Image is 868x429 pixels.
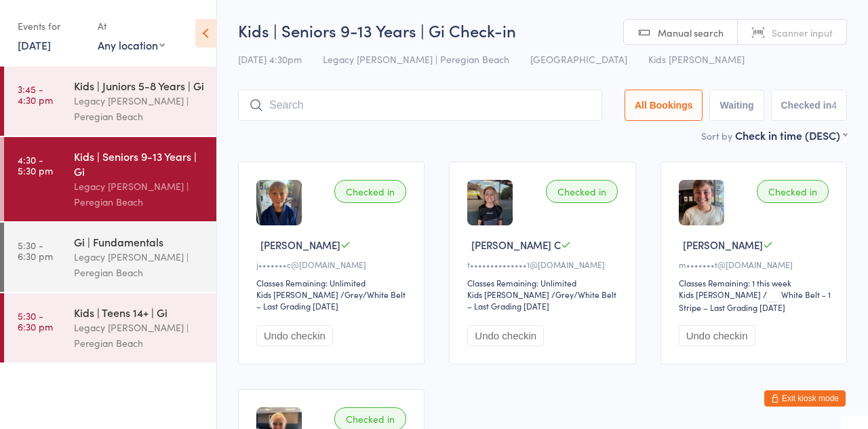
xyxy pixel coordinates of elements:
button: All Bookings [625,90,703,121]
span: Legacy [PERSON_NAME] | Peregian Beach [323,52,509,66]
div: Legacy [PERSON_NAME] | Peregian Beach [74,320,205,351]
div: 4 [831,100,837,111]
div: Events for [18,15,84,37]
button: Undo checkin [467,325,544,346]
img: image1737445875.png [467,180,513,225]
span: Manual search [658,26,724,39]
div: Classes Remaining: Unlimited [256,277,410,288]
span: [PERSON_NAME] C [471,238,561,252]
span: [PERSON_NAME] [683,238,763,252]
h2: Kids | Seniors 9-13 Years | Gi Check-in [238,19,847,41]
div: Classes Remaining: Unlimited [467,277,621,288]
span: [GEOGRAPHIC_DATA] [530,52,627,66]
div: Kids [PERSON_NAME] [467,288,549,300]
img: image1736148804.png [679,180,724,225]
button: Exit kiosk mode [764,390,846,407]
div: Kids | Teens 14+ | Gi [74,305,205,320]
div: Checked in [546,180,618,203]
time: 5:30 - 6:30 pm [18,240,53,261]
div: Legacy [PERSON_NAME] | Peregian Beach [74,179,205,210]
div: Any location [98,37,165,52]
button: Checked in4 [771,90,848,121]
button: Undo checkin [679,325,755,346]
span: [PERSON_NAME] [260,238,340,252]
div: t••••••••••••••1@[DOMAIN_NAME] [467,259,621,270]
span: / Grey/White Belt – Last Grading [DATE] [467,288,616,312]
a: 4:30 -5:30 pmKids | Seniors 9-13 Years | GiLegacy [PERSON_NAME] | Peregian Beach [4,137,216,221]
span: / Grey/White Belt – Last Grading [DATE] [256,288,406,312]
span: Scanner input [772,26,833,39]
time: 4:30 - 5:30 pm [18,154,53,176]
div: Kids | Seniors 9-13 Years | Gi [74,149,205,179]
a: 5:30 -6:30 pmKids | Teens 14+ | GiLegacy [PERSON_NAME] | Peregian Beach [4,293,216,362]
div: Kids | Juniors 5-8 Years | Gi [74,78,205,93]
div: j•••••••c@[DOMAIN_NAME] [256,259,410,270]
div: m•••••••t@[DOMAIN_NAME] [679,259,833,270]
div: Kids [PERSON_NAME] [256,288,338,300]
a: [DATE] [18,37,51,52]
span: Kids [PERSON_NAME] [648,52,745,66]
div: Check in time (DESC) [735,128,847,143]
div: Kids [PERSON_NAME] [679,288,761,300]
a: 5:30 -6:30 pmGi | FundamentalsLegacy [PERSON_NAME] | Peregian Beach [4,223,216,292]
span: [DATE] 4:30pm [238,52,302,66]
div: Legacy [PERSON_NAME] | Peregian Beach [74,249,205,280]
div: Classes Remaining: 1 this week [679,277,833,288]
div: Legacy [PERSON_NAME] | Peregian Beach [74,93,205,124]
button: Waiting [709,90,764,121]
time: 5:30 - 6:30 pm [18,310,53,332]
label: Sort by [701,129,732,143]
time: 3:45 - 4:30 pm [18,83,53,105]
div: At [98,15,165,37]
img: image1737445900.png [256,180,302,225]
div: Checked in [334,180,406,203]
a: 3:45 -4:30 pmKids | Juniors 5-8 Years | GiLegacy [PERSON_NAME] | Peregian Beach [4,67,216,136]
input: Search [238,90,602,121]
button: Undo checkin [256,325,333,346]
div: Gi | Fundamentals [74,234,205,249]
div: Checked in [757,180,829,203]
